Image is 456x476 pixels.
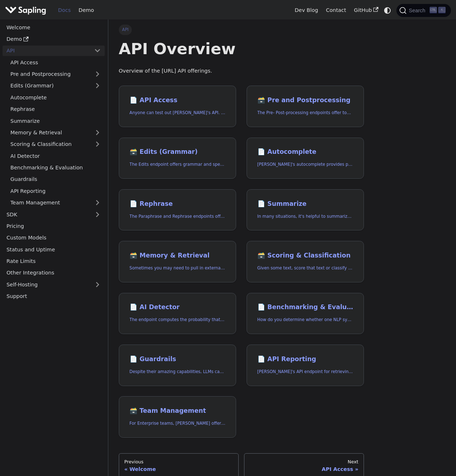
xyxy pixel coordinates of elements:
[382,5,393,16] button: Switch between dark and light mode (currently system mode)
[257,303,353,311] h2: Benchmarking & Evaluation
[407,8,430,13] span: Search
[130,200,226,208] h2: Rephrase
[3,233,105,243] a: Custom Models
[257,316,353,323] p: How do you determine whether one NLP system that suggests edits
[119,189,236,231] a: 📄️ RephraseThe Paraphrase and Rephrase endpoints offer paraphrasing for particular styles.
[130,213,226,220] p: The Paraphrase and Rephrase endpoints offer paraphrasing for particular styles.
[130,316,226,323] p: The endpoint computes the probability that a piece of text is AI-generated,
[247,293,364,334] a: 📄️ Benchmarking & EvaluationHow do you determine whether one NLP system that suggests edits
[130,355,226,363] h2: Guardrails
[90,46,105,56] button: Collapse sidebar category 'API'
[6,104,105,114] a: Rephrase
[6,174,105,185] a: Guardrails
[119,396,236,438] a: 🗃️ Team ManagementFor Enterprise teams, [PERSON_NAME] offers programmatic team provisioning and m...
[130,96,226,104] h2: API Access
[247,138,364,179] a: 📄️ Autocomplete[PERSON_NAME]'s autocomplete provides predictions of the next few characters or words
[257,252,353,260] h2: Scoring & Classification
[6,186,105,196] a: API Reporting
[247,241,364,282] a: 🗃️ Scoring & ClassificationGiven some text, score that text or classify it into one of a set of p...
[119,345,236,386] a: 📄️ GuardrailsDespite their amazing capabilities, LLMs can often behave in undesired
[119,138,236,179] a: 🗃️ Edits (Grammar)The Edits endpoint offers grammar and spell checking.
[249,459,359,465] div: Next
[3,268,105,278] a: Other Integrations
[6,139,105,150] a: Scoring & Classification
[6,116,105,126] a: Summarize
[130,148,226,156] h2: Edits (Grammar)
[3,221,105,231] a: Pricing
[257,213,353,220] p: In many situations, it's helpful to summarize a longer document into a shorter, more easily diges...
[257,200,353,208] h2: Summarize
[257,148,353,156] h2: Autocomplete
[257,96,353,104] h2: Pre and Postprocessing
[257,265,353,272] p: Given some text, score that text or classify it into one of a set of pre-specified categories.
[249,466,359,472] div: API Access
[119,86,236,127] a: 📄️ API AccessAnyone can test out [PERSON_NAME]'s API. To get started with the API, simply:
[6,198,105,208] a: Team Management
[6,151,105,161] a: AI Detector
[3,244,105,255] a: Status and Uptime
[124,459,233,465] div: Previous
[3,279,105,290] a: Self-Hosting
[6,57,105,68] a: API Access
[3,34,105,44] a: Demo
[119,67,364,75] p: Overview of the [URL] API offerings.
[119,25,364,35] nav: Breadcrumbs
[350,5,382,16] a: GitHub
[119,25,132,35] span: API
[438,7,446,13] kbd: K
[130,420,226,427] p: For Enterprise teams, Sapling offers programmatic team provisioning and management.
[3,22,105,33] a: Welcome
[130,252,226,260] h2: Memory & Retrieval
[291,5,322,16] a: Dev Blog
[3,256,105,267] a: Rate Limits
[90,209,105,220] button: Expand sidebar category 'SDK'
[119,241,236,282] a: 🗃️ Memory & RetrievalSometimes you may need to pull in external information that doesn't fit in t...
[130,303,226,311] h2: AI Detector
[54,5,75,16] a: Docs
[119,39,364,59] h1: API Overview
[6,92,105,103] a: Autocomplete
[130,161,226,168] p: The Edits endpoint offers grammar and spell checking.
[396,4,451,17] button: Search (Ctrl+K)
[247,189,364,231] a: 📄️ SummarizeIn many situations, it's helpful to summarize a longer document into a shorter, more ...
[75,5,98,16] a: Demo
[130,407,226,415] h2: Team Management
[6,127,105,138] a: Memory & Retrieval
[257,368,353,375] p: Sapling's API endpoint for retrieving API usage analytics.
[6,69,105,79] a: Pre and Postprocessing
[5,5,46,16] img: Sapling.ai
[257,109,353,116] p: The Pre- Post-processing endpoints offer tools for preparing your text data for ingestation as we...
[257,355,353,363] h2: API Reporting
[247,86,364,127] a: 🗃️ Pre and PostprocessingThe Pre- Post-processing endpoints offer tools for preparing your text d...
[3,46,90,56] a: API
[247,345,364,386] a: 📄️ API Reporting[PERSON_NAME]'s API endpoint for retrieving API usage analytics.
[130,109,226,116] p: Anyone can test out Sapling's API. To get started with the API, simply:
[5,5,49,16] a: Sapling.ai
[6,81,105,91] a: Edits (Grammar)
[257,161,353,168] p: Sapling's autocomplete provides predictions of the next few characters or words
[130,265,226,272] p: Sometimes you may need to pull in external information that doesn't fit in the context size of an...
[322,5,350,16] a: Contact
[3,209,90,220] a: SDK
[3,291,105,302] a: Support
[119,293,236,334] a: 📄️ AI DetectorThe endpoint computes the probability that a piece of text is AI-generated,
[6,163,105,173] a: Benchmarking & Evaluation
[130,368,226,375] p: Despite their amazing capabilities, LLMs can often behave in undesired
[124,466,233,472] div: Welcome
